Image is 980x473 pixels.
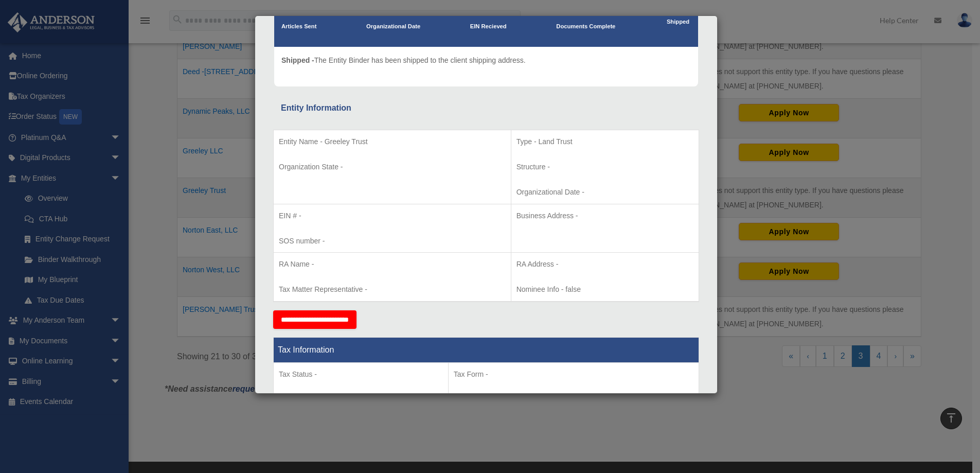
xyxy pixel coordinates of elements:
td: Tax Period Type - [274,362,449,439]
span: Shipped - [281,56,314,64]
p: Tax Form - [454,368,693,381]
p: Documents Complete [556,22,615,32]
p: RA Name - [279,258,506,271]
p: Structure - [516,161,693,173]
p: Organization State - [279,161,506,173]
p: Tax Status - [279,368,443,381]
p: Year End Month - [279,393,443,406]
p: Entity Name - Greeley Trust [279,135,506,148]
p: RA Address - [516,258,693,271]
p: Business Address - [516,209,693,222]
p: Federal Return Due Date - [454,393,693,406]
p: EIN # - [279,209,506,222]
p: Shipped [665,17,691,27]
p: Tax Matter Representative - [279,283,506,296]
p: SOS number - [279,235,506,248]
p: Type - Land Trust [516,135,693,148]
p: Nominee Info - false [516,283,693,296]
p: The Entity Binder has been shipped to the client shipping address. [281,54,526,67]
p: EIN Recieved [470,22,507,32]
p: Articles Sent [281,22,316,32]
p: Organizational Date - [516,186,693,199]
p: Organizational Date [366,22,420,32]
th: Tax Information [274,337,699,362]
div: Entity Information [281,101,691,115]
